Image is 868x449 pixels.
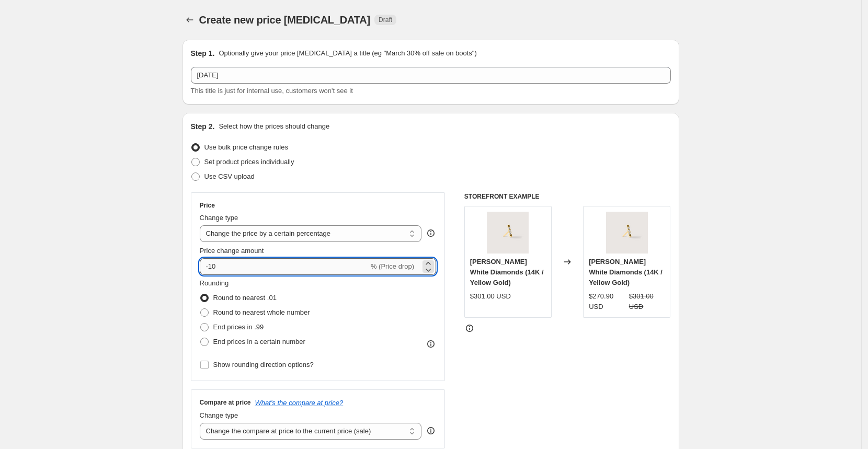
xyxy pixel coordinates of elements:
[204,172,255,180] span: Use CSV upload
[629,292,654,310] span: $301.00 USD
[470,258,544,286] span: [PERSON_NAME] White Diamonds (14K / Yellow Gold)
[200,247,264,255] span: Price change amount
[200,279,229,287] span: Rounding
[200,398,251,407] h3: Compare at price
[371,262,414,270] span: % (Price drop)
[191,87,353,95] span: This title is just for internal use, customers won't see it
[200,258,369,275] input: -15
[470,292,511,300] span: $301.00 USD
[213,361,314,369] span: Show rounding direction options?
[589,258,663,286] span: [PERSON_NAME] White Diamonds (14K / Yellow Gold)
[200,201,215,210] h3: Price
[191,67,671,84] input: 30% off holiday sale
[426,425,436,436] div: help
[589,292,613,310] span: $270.90 USD
[204,158,294,166] span: Set product prices individually
[182,13,197,27] button: Price change jobs
[200,214,238,222] span: Change type
[487,212,529,254] img: 2192ded71135ee0d4bfc6b4f12c5d53b_80x.png
[255,399,344,407] button: What's the compare at price?
[213,308,310,316] span: Round to nearest whole number
[213,294,277,302] span: Round to nearest .01
[200,411,238,419] span: Change type
[191,121,215,132] h2: Step 2.
[426,228,436,238] div: help
[219,121,329,132] p: Select how the prices should change
[191,48,215,59] h2: Step 1.
[606,212,648,254] img: 2192ded71135ee0d4bfc6b4f12c5d53b_80x.png
[204,143,288,151] span: Use bulk price change rules
[464,192,671,201] h6: STOREFRONT EXAMPLE
[213,338,305,346] span: End prices in a certain number
[379,16,392,24] span: Draft
[213,323,264,331] span: End prices in .99
[219,48,476,59] p: Optionally give your price [MEDICAL_DATA] a title (eg "March 30% off sale on boots")
[199,14,371,26] span: Create new price [MEDICAL_DATA]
